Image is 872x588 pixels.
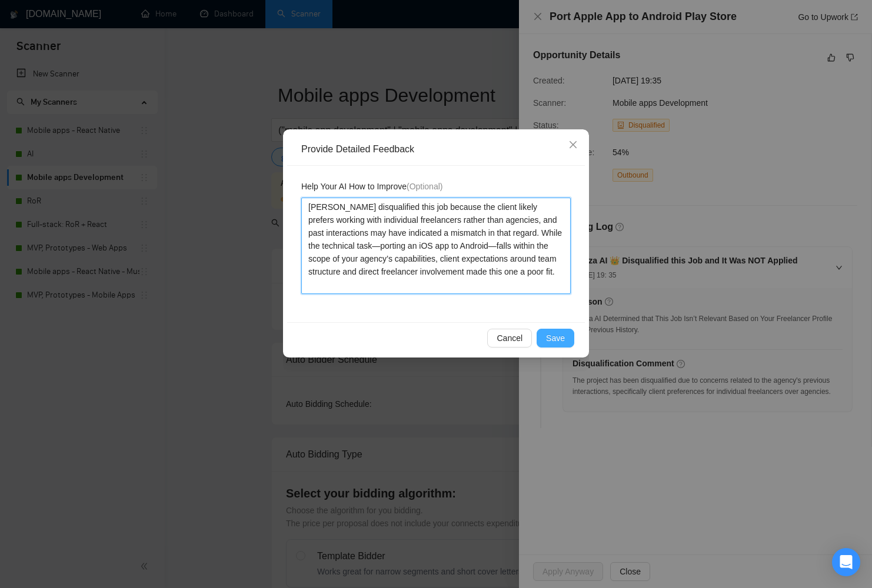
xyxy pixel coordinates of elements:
[537,329,574,348] button: Save
[557,129,589,161] button: Close
[301,198,571,294] textarea: [PERSON_NAME] disqualified this job because the client likely prefers working with individual fre...
[832,548,860,576] div: Open Intercom Messenger
[301,180,442,193] span: Help Your AI How to Improve
[487,329,532,348] button: Cancel
[407,182,442,191] span: (Optional)
[546,332,565,345] span: Save
[497,332,522,345] span: Cancel
[568,140,578,149] span: close
[301,143,579,156] div: Provide Detailed Feedback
